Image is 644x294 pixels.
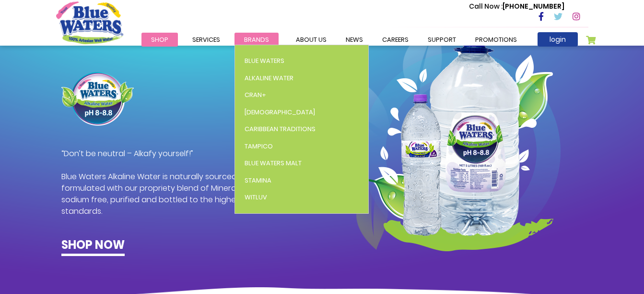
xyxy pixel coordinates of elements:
p: “Don’t be neutral – Alkafy yourself!” Blue Waters Alkaline Water is naturally sourced and formula... [61,148,264,217]
span: Shop [151,35,168,44]
a: login [538,32,578,47]
a: store logo [56,1,123,44]
span: Brands [244,35,269,44]
span: Blue Waters Malt [245,159,302,168]
span: Cran+ [245,90,266,99]
span: [DEMOGRAPHIC_DATA] [245,108,315,117]
span: WitLuv [245,193,267,202]
span: Tampico [245,142,273,151]
span: Caribbean Traditions [245,124,316,134]
span: Services [192,35,220,44]
img: product image [61,72,134,126]
span: Alkaline Water [245,73,293,83]
a: Shop now [61,236,125,256]
a: about us [286,33,336,47]
img: bw-bottle.png [362,38,561,251]
a: support [418,33,466,47]
a: careers [373,33,418,47]
a: News [336,33,373,47]
p: [PHONE_NUMBER] [469,1,564,12]
span: Call Now : [469,1,503,11]
a: Promotions [466,33,527,47]
span: Stamina [245,176,271,185]
span: Blue Waters [245,56,284,65]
